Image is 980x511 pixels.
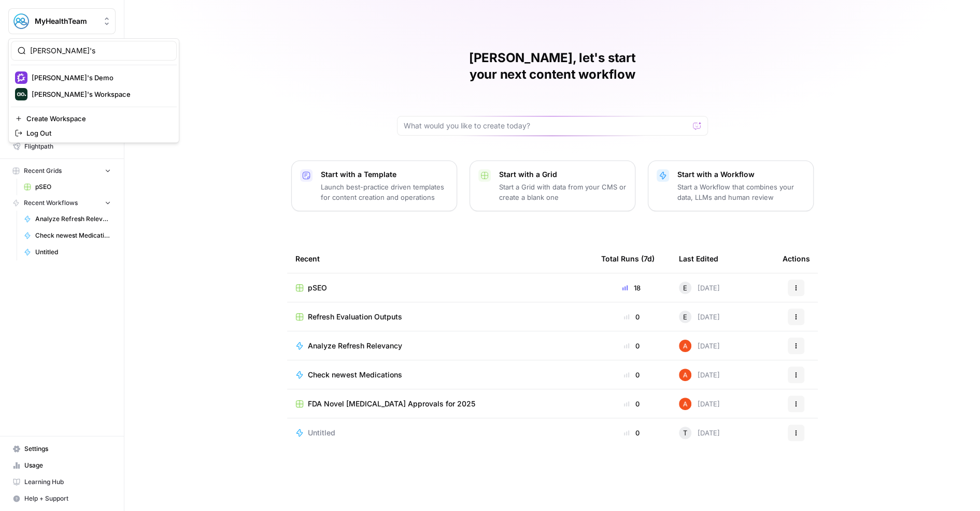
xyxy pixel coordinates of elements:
span: [PERSON_NAME]'s Workspace [32,89,168,99]
a: Check newest Medications [19,227,116,244]
div: 0 [601,399,662,409]
img: cje7zb9ux0f2nqyv5qqgv3u0jxek [679,369,691,381]
a: Untitled [295,428,585,438]
span: [PERSON_NAME]'s Demo [32,72,168,83]
span: Check newest Medications [35,231,111,240]
a: Log Out [11,126,177,140]
h1: [PERSON_NAME], let's start your next content workflow [397,50,708,83]
span: pSEO [35,182,111,192]
img: MyHealthTeam Logo [12,12,31,31]
div: Workspace: MyHealthTeam [8,38,179,143]
img: Nick's Workspace Logo [15,88,27,100]
span: pSEO [308,283,327,293]
span: T [683,428,687,438]
p: Start a Grid with data from your CMS or create a blank one [499,182,627,202]
div: Actions [783,244,810,273]
a: Check newest Medications [295,370,585,380]
img: cje7zb9ux0f2nqyv5qqgv3u0jxek [679,340,691,352]
span: Usage [24,461,111,470]
p: Start with a Template [321,169,448,180]
span: Untitled [308,428,335,438]
div: Last Edited [679,244,718,273]
span: E [683,283,687,293]
span: Learning Hub [24,477,111,487]
p: Start with a Grid [499,169,627,180]
span: FDA Novel [MEDICAL_DATA] Approvals for 2025 [308,399,475,409]
p: Start with a Workflow [677,169,805,180]
input: Search Workspaces [30,46,170,56]
a: Refresh Evaluation Outputs [295,312,585,322]
div: [DATE] [679,398,720,410]
button: Recent Workflows [8,195,116,211]
div: 0 [601,428,662,438]
div: [DATE] [679,340,720,352]
button: Recent Grids [8,163,116,179]
button: Start with a TemplateLaunch best-practice driven templates for content creation and operations [291,160,457,211]
a: pSEO [19,179,116,195]
div: [DATE] [679,427,720,439]
div: Recent [295,244,585,273]
a: Create Workspace [11,111,177,126]
span: Untitled [35,247,111,257]
button: Start with a WorkflowStart a Workflow that combines your data, LLMs and human review [648,160,814,211]
a: Flightpath [8,138,116,155]
a: Usage [8,457,116,474]
span: Settings [24,444,111,454]
span: Analyze Refresh Relevancy [35,214,111,224]
div: [DATE] [679,282,720,294]
a: pSEO [295,283,585,293]
span: Check newest Medications [308,370,402,380]
span: Create Workspace [26,113,168,124]
p: Start a Workflow that combines your data, LLMs and human review [677,182,805,202]
span: Analyze Refresh Relevancy [308,341,402,351]
button: Start with a GridStart a Grid with data from your CMS or create a blank one [470,160,635,211]
div: 18 [601,283,662,293]
span: MyHealthTeam [35,16,97,26]
a: Untitled [19,244,116,260]
a: Analyze Refresh Relevancy [295,341,585,351]
p: Launch best-practice driven templates for content creation and operations [321,182,448,202]
a: Analyze Refresh Relevancy [19,211,116,227]
button: Workspace: MyHealthTeam [8,8,116,34]
div: 0 [601,370,662,380]
div: [DATE] [679,369,720,381]
span: Flightpath [24,142,111,151]
span: Help + Support [24,494,111,503]
div: 0 [601,312,662,322]
div: 0 [601,341,662,351]
span: Recent Workflows [24,198,78,208]
button: Help + Support [8,490,116,507]
a: FDA Novel [MEDICAL_DATA] Approvals for 2025 [295,399,585,409]
span: Recent Grids [24,166,62,176]
div: Total Runs (7d) [601,244,655,273]
img: Nick's Demo Logo [15,71,27,84]
span: Refresh Evaluation Outputs [308,312,402,322]
div: [DATE] [679,311,720,323]
input: What would you like to create today? [404,121,689,131]
a: Settings [8,441,116,457]
img: cje7zb9ux0f2nqyv5qqgv3u0jxek [679,398,691,410]
span: E [683,312,687,322]
a: Learning Hub [8,474,116,490]
span: Log Out [26,128,168,138]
